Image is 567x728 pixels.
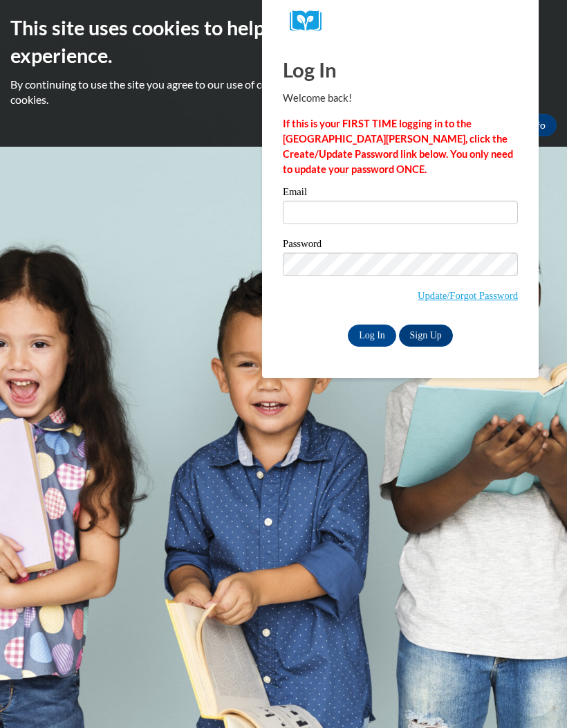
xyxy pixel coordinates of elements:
[283,55,518,84] h1: Log In
[399,325,453,347] a: Sign Up
[418,290,518,301] a: Update/Forgot Password
[283,239,518,253] label: Password
[10,77,557,107] p: By continuing to use the site you agree to our use of cookies. Use the ‘More info’ button to read...
[348,325,396,347] input: Log In
[290,10,511,32] a: COX Campus
[283,118,513,175] strong: If this is your FIRST TIME logging in to the [GEOGRAPHIC_DATA][PERSON_NAME], click the Create/Upd...
[10,14,557,70] h2: This site uses cookies to help improve your learning experience.
[290,10,331,32] img: Logo brand
[512,673,556,717] iframe: Button to launch messaging window
[283,91,518,106] p: Welcome back!
[283,187,518,201] label: Email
